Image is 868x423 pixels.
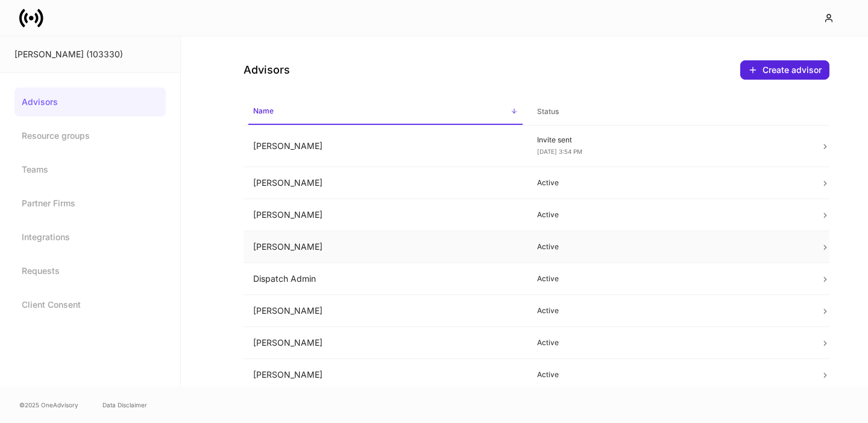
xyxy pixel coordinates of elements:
a: Teams [14,155,166,184]
span: Status [532,100,807,124]
a: Requests [14,256,166,285]
div: Create advisor [748,65,822,75]
td: [PERSON_NAME] [244,327,527,359]
div: [PERSON_NAME] (103330) [14,48,166,60]
span: [DATE] 3:54 PM [537,148,582,155]
p: Active [537,274,802,284]
span: Name [248,99,523,125]
td: [PERSON_NAME] [244,126,527,167]
p: Active [537,370,802,380]
td: [PERSON_NAME] [244,167,527,199]
p: Active [537,210,802,220]
p: Active [537,338,802,348]
a: Integrations [14,223,166,252]
td: [PERSON_NAME] [244,199,527,231]
h6: Name [253,105,274,116]
td: [PERSON_NAME] [244,231,527,263]
h6: Status [537,106,559,117]
button: Create advisor [740,60,829,80]
p: Active [537,178,802,188]
a: Resource groups [14,121,166,150]
p: Invite sent [537,135,802,145]
p: Active [537,242,802,252]
a: Advisors [14,87,166,116]
p: Active [537,306,802,316]
td: [PERSON_NAME] [244,359,527,391]
td: [PERSON_NAME] [244,295,527,327]
span: © 2025 OneAdvisory [19,400,78,410]
h4: Advisors [244,63,290,77]
a: Data Disclaimer [102,400,147,410]
td: Dispatch Admin [244,263,527,295]
a: Partner Firms [14,189,166,218]
a: Client Consent [14,290,166,319]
